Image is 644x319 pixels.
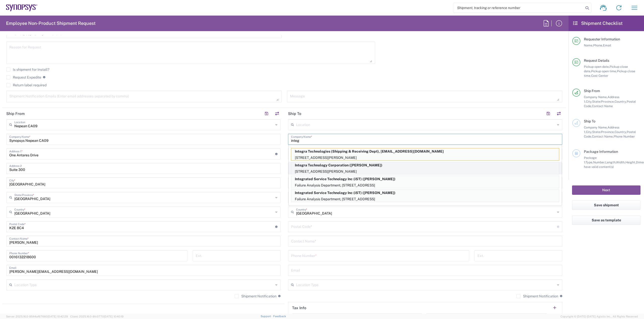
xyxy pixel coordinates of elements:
h2: Ship To [288,111,301,116]
button: Save shipment [572,201,640,210]
p: Failure Analysis Department, [STREET_ADDRESS] [291,196,559,202]
span: Company Name, [584,125,608,129]
span: [DATE] 10:42:29 [48,315,68,318]
h2: Shipment Checklist [573,20,623,26]
span: Number, [593,160,605,164]
p: Integrated Service Technology Inc (iST) (Karina Chen) [291,190,559,196]
p: Integra Technology Corporation (Nancy Ngyuen) [291,162,559,168]
h2: Employee Non-Product Shipment Request [6,20,96,26]
span: Ship From [584,89,600,93]
p: [STREET_ADDRESS][PERSON_NAME] [291,155,559,161]
span: Requester Information [584,37,620,41]
span: Contact Name [592,104,613,108]
span: Cost Center [591,74,608,78]
p: Integrated Service Technology Inc (iST) (Karina Chen) [291,176,559,182]
span: State/Province, [592,100,615,103]
label: Request Expedite [6,75,41,79]
span: Package Information [584,150,618,154]
span: Width, [616,160,625,164]
span: Country, [615,130,627,134]
a: Feedback [273,315,286,318]
a: Support [261,315,273,318]
p: Failure Analysis Department, [STREET_ADDRESS] [291,182,559,188]
p: [STREET_ADDRESS][PERSON_NAME] [291,168,559,175]
span: Package 1: [584,156,597,164]
label: Shipment Notification [235,294,276,298]
label: Is shipment for Install? [6,68,49,72]
button: Save as template [572,216,640,225]
span: Phone Number [614,135,635,138]
span: [DATE] 10:40:19 [104,315,124,318]
span: State/Province, [592,130,615,134]
label: Shipment Notification [516,294,558,298]
span: Name, [584,43,593,47]
span: Company Name, [584,95,608,99]
h2: Tax Info [292,305,306,310]
span: Client: 2025.16.0-8fc0770 [70,315,124,318]
span: Request Details [584,58,609,62]
input: Shipment, tracking or reference number [453,3,584,13]
label: Return label required [6,83,47,87]
h2: Ship From [6,111,25,116]
span: Pickup open time, [591,69,617,73]
span: Ship To [584,119,595,123]
span: Contact Name, [592,135,614,138]
span: Country, [615,100,627,103]
span: Copyright © [DATE]-[DATE] Agistix Inc., All Rights Reserved [560,314,638,319]
span: City, [586,100,592,103]
span: Server: 2025.16.0-9544af67660 [6,315,68,318]
span: Height, [625,160,636,164]
button: Next [572,185,640,195]
p: Integra Technologies (Shipping & Receiving Dept), svi.shipping@integra-tech.com [291,148,559,155]
span: Email [603,43,611,47]
span: City, [586,130,592,134]
span: Length, [605,160,616,164]
span: Phone, [593,43,603,47]
span: Type, [586,160,593,164]
span: Pickup open date, [584,65,610,69]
